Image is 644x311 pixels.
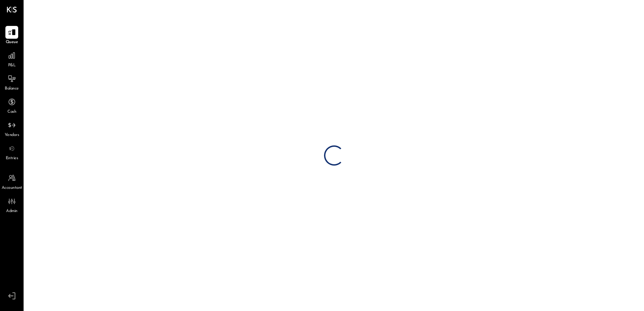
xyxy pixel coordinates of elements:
[2,185,22,191] span: Accountant
[5,86,19,92] span: Balance
[6,39,18,45] span: Queue
[6,155,18,162] span: Entries
[0,72,23,92] a: Balance
[5,132,19,138] span: Vendors
[0,195,23,214] a: Admin
[7,109,16,115] span: Cash
[8,63,16,69] span: P&L
[0,172,23,191] a: Accountant
[0,119,23,138] a: Vendors
[0,26,23,45] a: Queue
[0,96,23,115] a: Cash
[0,49,23,69] a: P&L
[6,208,18,214] span: Admin
[0,142,23,162] a: Entries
